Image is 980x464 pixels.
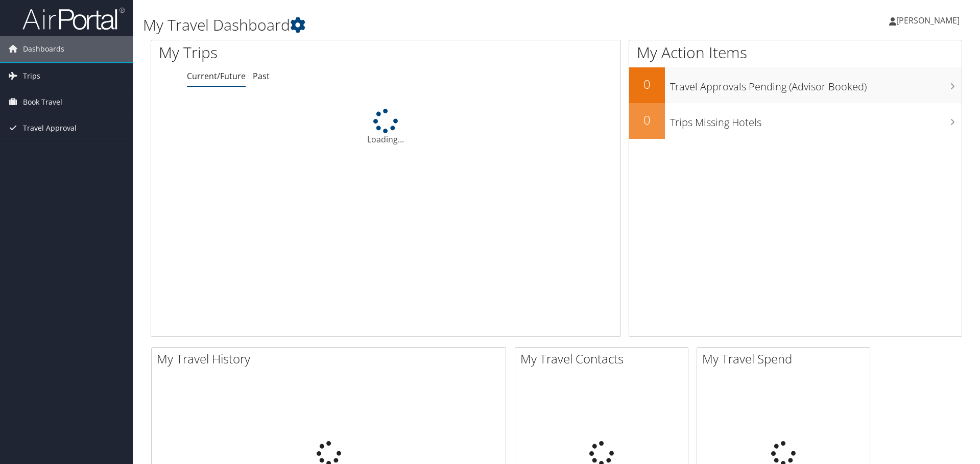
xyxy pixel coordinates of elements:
[253,70,270,82] a: Past
[889,5,970,36] a: [PERSON_NAME]
[22,7,125,31] img: airportal-logo.png
[520,350,688,368] h2: My Travel Contacts
[23,36,64,62] span: Dashboards
[702,350,870,368] h2: My Travel Spend
[629,111,665,129] h2: 0
[157,350,506,368] h2: My Travel History
[143,14,694,36] h1: My Travel Dashboard
[23,63,40,89] span: Trips
[896,15,960,26] span: [PERSON_NAME]
[670,75,962,94] h3: Travel Approvals Pending (Advisor Booked)
[629,76,665,93] h2: 0
[670,110,962,130] h3: Trips Missing Hotels
[23,115,77,141] span: Travel Approval
[23,89,62,115] span: Book Travel
[151,109,620,145] div: Loading...
[187,70,246,82] a: Current/Future
[629,103,962,139] a: 0Trips Missing Hotels
[159,42,417,63] h1: My Trips
[629,42,962,63] h1: My Action Items
[629,67,962,103] a: 0Travel Approvals Pending (Advisor Booked)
